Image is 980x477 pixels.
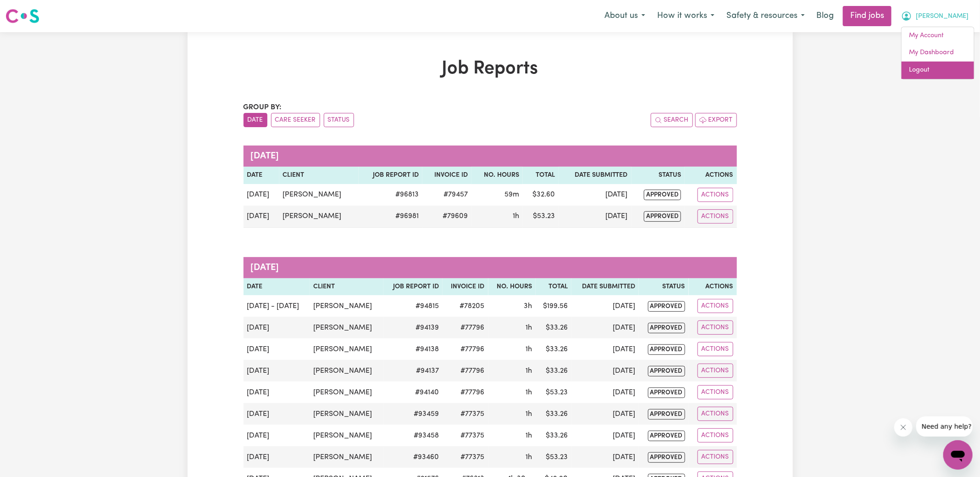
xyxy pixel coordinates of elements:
[244,167,279,184] th: Date
[536,338,571,360] td: $ 33.26
[422,167,471,184] th: Invoice ID
[244,278,310,296] th: Date
[559,167,631,184] th: Date Submitted
[811,6,839,26] a: Blog
[310,425,383,446] td: [PERSON_NAME]
[310,295,383,317] td: [PERSON_NAME]
[526,346,532,353] span: 1 hour
[526,410,532,418] span: 1 hour
[559,206,631,228] td: [DATE]
[598,6,651,26] button: About us
[559,184,631,206] td: [DATE]
[843,6,891,26] a: Find jobs
[698,299,733,313] button: Actions
[648,387,685,398] span: approved
[383,425,443,446] td: # 93458
[698,188,733,202] button: Actions
[526,454,532,461] span: 1 hour
[526,389,532,396] span: 1 hour
[571,338,639,360] td: [DATE]
[902,27,974,45] a: My Account
[359,167,422,184] th: Job Report ID
[571,295,639,317] td: [DATE]
[695,113,737,127] button: Export
[648,409,685,420] span: approved
[902,44,974,62] a: My Dashboard
[644,211,681,222] span: approved
[698,385,733,399] button: Actions
[648,301,685,312] span: approved
[443,278,488,296] th: Invoice ID
[523,167,559,184] th: Total
[571,382,639,403] td: [DATE]
[916,416,973,437] iframe: Message from company
[443,425,488,446] td: #77375
[916,11,969,22] span: [PERSON_NAME]
[513,213,519,220] span: 1 hour
[443,338,488,360] td: #77796
[631,167,685,184] th: Status
[651,113,693,127] button: Search
[244,184,279,206] td: [DATE]
[383,403,443,425] td: # 93459
[651,6,720,26] button: How it works
[244,317,310,338] td: [DATE]
[324,113,354,127] button: sort invoices by paid status
[526,432,532,439] span: 1 hour
[359,184,422,206] td: # 96813
[244,425,310,446] td: [DATE]
[383,446,443,468] td: # 93460
[720,6,811,26] button: Safety & resources
[894,418,913,437] iframe: Close message
[698,428,733,443] button: Actions
[443,403,488,425] td: #77375
[536,278,571,296] th: Total
[310,278,383,296] th: Client
[422,206,471,228] td: #79609
[536,425,571,446] td: $ 33.26
[526,324,532,331] span: 1 hour
[244,257,737,278] caption: [DATE]
[359,206,422,228] td: # 96981
[244,104,282,111] span: Group by:
[443,295,488,317] td: #78205
[471,167,523,184] th: No. Hours
[689,278,737,296] th: Actions
[536,446,571,468] td: $ 53.23
[504,191,519,198] span: 59 minutes
[279,206,359,228] td: [PERSON_NAME]
[644,190,681,200] span: approved
[310,360,383,382] td: [PERSON_NAME]
[443,360,488,382] td: #77796
[6,8,39,24] img: Careseekers logo
[698,450,733,464] button: Actions
[523,184,559,206] td: $ 32.60
[536,382,571,403] td: $ 53.23
[648,431,685,441] span: approved
[244,446,310,468] td: [DATE]
[244,295,310,317] td: [DATE] - [DATE]
[443,317,488,338] td: #77796
[279,167,359,184] th: Client
[571,360,639,382] td: [DATE]
[244,382,310,403] td: [DATE]
[244,338,310,360] td: [DATE]
[383,360,443,382] td: # 94137
[698,342,733,356] button: Actions
[310,338,383,360] td: [PERSON_NAME]
[310,446,383,468] td: [PERSON_NAME]
[571,317,639,338] td: [DATE]
[536,317,571,338] td: $ 33.26
[943,440,973,470] iframe: Button to launch messaging window
[443,382,488,403] td: #77796
[901,27,974,79] div: My Account
[244,58,737,80] h1: Job Reports
[571,425,639,446] td: [DATE]
[685,167,736,184] th: Actions
[571,278,639,296] th: Date Submitted
[648,452,685,463] span: approved
[6,6,39,27] a: Careseekers logo
[524,303,532,310] span: 3 hours
[244,360,310,382] td: [DATE]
